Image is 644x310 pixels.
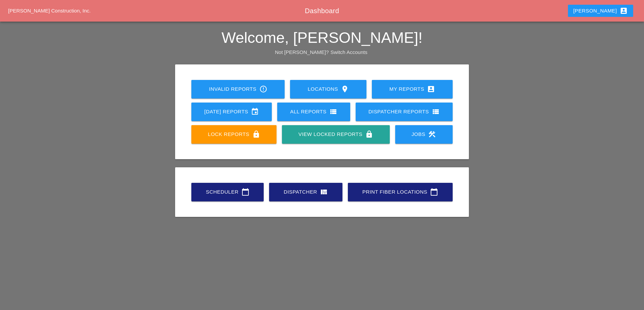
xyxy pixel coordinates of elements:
[348,183,453,201] a: Print Fiber Locations
[359,188,442,196] div: Print Fiber Locations
[282,125,389,144] a: View Locked Reports
[202,85,274,93] div: Invalid Reports
[191,103,272,121] a: [DATE] Reports
[191,80,285,98] a: Invalid Reports
[252,130,260,138] i: lock
[568,5,633,17] button: [PERSON_NAME]
[290,80,366,98] a: Locations
[191,183,264,201] a: Scheduler
[269,183,342,201] a: Dispatcher
[331,49,367,55] a: Switch Accounts
[301,85,355,93] div: Locations
[280,188,332,196] div: Dispatcher
[259,85,267,93] i: error_outline
[293,130,379,138] div: View Locked Reports
[620,7,628,15] i: account_box
[305,7,339,15] span: Dashboard
[288,108,339,116] div: All Reports
[320,188,328,196] i: view_quilt
[383,85,442,93] div: My Reports
[241,188,249,196] i: calendar_today
[372,80,453,98] a: My Reports
[329,108,337,116] i: view_list
[432,108,440,116] i: view_list
[277,103,350,121] a: All Reports
[573,7,628,15] div: [PERSON_NAME]
[395,125,453,144] a: Jobs
[356,103,453,121] a: Dispatcher Reports
[427,85,435,93] i: account_box
[202,188,253,196] div: Scheduler
[202,130,266,138] div: Lock Reports
[366,108,442,116] div: Dispatcher Reports
[341,85,349,93] i: location_on
[406,130,442,138] div: Jobs
[275,49,329,55] span: Not [PERSON_NAME]?
[365,130,373,138] i: lock
[191,125,277,144] a: Lock Reports
[428,130,436,138] i: construction
[8,8,91,13] a: [PERSON_NAME] Construction, Inc.
[251,108,259,116] i: event
[430,188,438,196] i: calendar_today
[202,108,261,116] div: [DATE] Reports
